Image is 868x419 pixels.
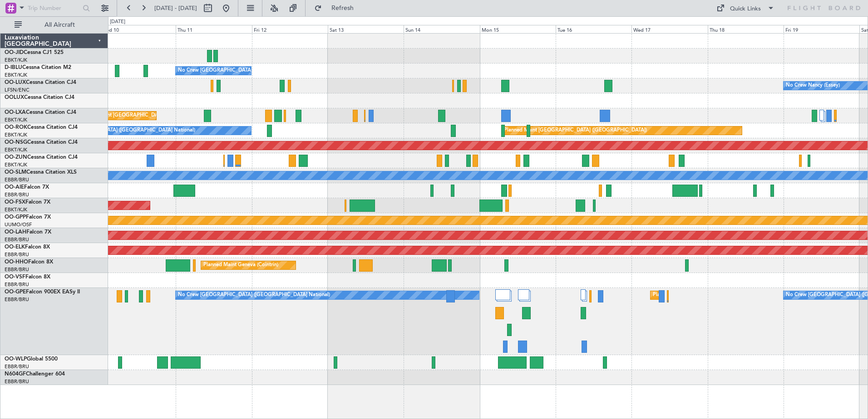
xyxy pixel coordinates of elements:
span: OO-ROK [5,125,27,130]
div: Sat 13 [328,25,404,33]
span: OO-ELK [5,244,25,250]
a: EBKT/KJK [5,146,27,153]
a: OO-GPPFalcon 7X [5,214,51,220]
button: All Aircraft [10,18,99,32]
a: EBKT/KJK [5,206,27,213]
a: OO-VSFFalcon 8X [5,274,50,280]
a: LFSN/ENC [5,87,30,93]
input: Trip Number [28,1,80,15]
div: Planned Maint Geneva (Cointrin) [203,258,278,272]
span: OO-SLM [5,170,26,175]
button: Quick Links [712,1,779,15]
span: OO-VSF [5,274,25,280]
span: Refresh [324,5,362,11]
a: D-IBLUCessna Citation M2 [5,65,71,70]
a: OO-LAHFalcon 7X [5,229,51,235]
a: EBBR/BRU [5,266,29,273]
div: Fri 12 [252,25,328,33]
div: Planned Maint [GEOGRAPHIC_DATA] ([GEOGRAPHIC_DATA] National) [653,288,817,302]
span: OO-ZUN [5,155,27,160]
button: Refresh [310,1,365,15]
span: OO-GPE [5,289,26,295]
a: EBBR/BRU [5,378,29,385]
span: OO-NSG [5,140,27,145]
a: OOLUXCessna Citation CJ4 [5,95,74,100]
div: A/C Unavailable [GEOGRAPHIC_DATA] ([GEOGRAPHIC_DATA] National) [26,124,195,137]
span: OO-LAH [5,229,26,235]
div: [DATE] [110,18,125,26]
a: EBBR/BRU [5,236,29,243]
a: EBBR/BRU [5,176,29,183]
div: Mon 15 [480,25,556,33]
a: EBBR/BRU [5,191,29,198]
a: EBBR/BRU [5,281,29,288]
span: OO-HHO [5,259,28,265]
div: Wed 17 [631,25,707,33]
a: EBBR/BRU [5,251,29,258]
a: OO-FSXFalcon 7X [5,200,50,205]
div: No Crew [GEOGRAPHIC_DATA] ([GEOGRAPHIC_DATA] National) [178,288,330,302]
span: OO-JID [5,50,24,55]
span: OOLUX [5,95,24,100]
a: OO-GPEFalcon 900EX EASy II [5,289,80,295]
span: OO-GPP [5,214,26,220]
div: No Crew Nancy (Essey) [786,79,840,93]
div: No Crew [GEOGRAPHIC_DATA] ([GEOGRAPHIC_DATA] National) [178,64,330,78]
a: OO-SLMCessna Citation XLS [5,170,77,175]
a: EBKT/KJK [5,132,27,138]
a: OO-LXACessna Citation CJ4 [5,110,76,115]
div: Sun 14 [404,25,479,33]
span: OO-WLP [5,356,27,362]
a: OO-ZUNCessna Citation CJ4 [5,155,78,160]
span: OO-LXA [5,110,26,115]
a: EBKT/KJK [5,161,27,168]
span: OO-LUX [5,80,26,85]
a: OO-HHOFalcon 8X [5,259,53,265]
span: OO-FSX [5,200,25,205]
span: N604GF [5,371,26,377]
a: OO-NSGCessna Citation CJ4 [5,140,78,145]
div: Quick Links [730,5,761,14]
a: EBBR/BRU [5,363,29,370]
a: EBKT/KJK [5,72,27,78]
div: Planned Maint [GEOGRAPHIC_DATA] ([GEOGRAPHIC_DATA]) [504,124,647,137]
a: OO-AIEFalcon 7X [5,185,49,190]
span: [DATE] - [DATE] [154,4,197,12]
a: N604GFChallenger 604 [5,371,65,377]
span: OO-AIE [5,185,24,190]
div: Wed 10 [100,25,176,33]
a: OO-LUXCessna Citation CJ4 [5,80,76,85]
span: All Aircraft [24,22,96,28]
div: Tue 16 [556,25,631,33]
a: EBKT/KJK [5,117,27,123]
a: OO-JIDCessna CJ1 525 [5,50,64,55]
a: EBBR/BRU [5,296,29,303]
div: Fri 19 [784,25,859,33]
a: OO-ELKFalcon 8X [5,244,50,250]
a: UUMO/OSF [5,221,32,228]
a: EBKT/KJK [5,57,27,63]
a: OO-WLPGlobal 5500 [5,356,58,362]
span: D-IBLU [5,65,22,70]
a: OO-ROKCessna Citation CJ4 [5,125,78,130]
div: Thu 18 [708,25,784,33]
div: Thu 11 [176,25,252,33]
